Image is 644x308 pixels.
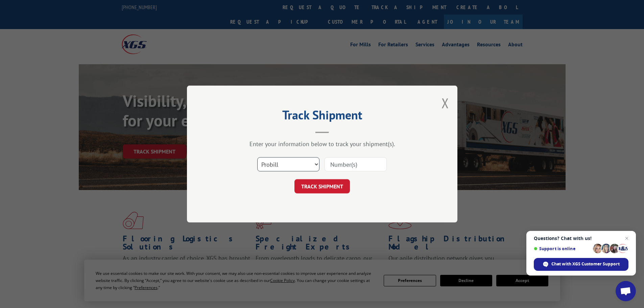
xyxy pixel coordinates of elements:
[534,236,628,241] span: Questions? Chat with us!
[616,281,636,301] div: Open chat
[442,94,449,112] button: Close modal
[623,234,631,242] span: Close chat
[534,258,628,271] div: Chat with XGS Customer Support
[534,246,591,251] span: Support is online
[294,179,350,193] button: TRACK SHIPMENT
[551,261,620,267] span: Chat with XGS Customer Support
[221,140,424,148] div: Enter your information below to track your shipment(s).
[221,110,424,123] h2: Track Shipment
[325,157,387,171] input: Number(s)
